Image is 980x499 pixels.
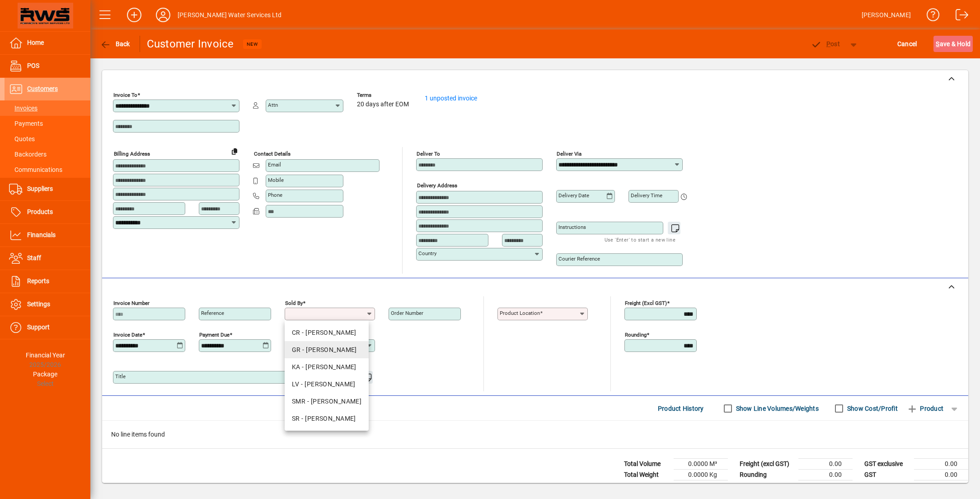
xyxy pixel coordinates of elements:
mat-option: GR - Garry Robinson [285,341,369,358]
mat-option: SMR - Sarah Robinson [285,393,369,410]
mat-label: Invoice date [113,332,142,338]
button: Product [902,400,948,417]
mat-option: LV - Lachie Vanderpasch [285,375,369,393]
label: Show Line Volumes/Weights [734,404,819,413]
div: No line items found [102,421,968,448]
button: Product History [654,400,708,417]
mat-hint: Use 'Enter' to start a new line [605,234,675,245]
mat-label: Invoice number [113,300,150,306]
button: Back [98,36,132,52]
a: Products [5,201,90,223]
a: Knowledge Base [920,2,940,31]
span: P [826,40,830,48]
a: Payments [5,116,90,131]
button: Post [806,36,844,52]
mat-label: Sold by [285,300,303,306]
a: Staff [5,247,90,270]
span: Package [33,371,57,378]
mat-label: Payment due [199,332,230,338]
td: Freight (excl GST) [735,459,798,470]
div: Customer Invoice [147,37,234,51]
span: Products [27,208,53,215]
div: GR - [PERSON_NAME] [292,345,361,355]
td: GST [860,470,914,480]
span: ave & Hold [936,37,971,51]
button: Copy to Delivery address [227,144,242,158]
span: Cancel [897,37,917,51]
mat-label: Title [115,373,126,380]
mat-label: Delivery date [558,192,589,199]
a: Support [5,316,90,339]
mat-option: SR - Shane Robinson [285,410,369,427]
a: Backorders [5,147,90,162]
td: Rounding [735,470,798,480]
mat-label: Instructions [558,224,586,230]
button: Add [120,7,149,23]
td: 0.0000 Kg [674,470,728,480]
span: Product History [658,401,704,416]
span: 20 days after EOM [357,101,409,108]
span: Quotes [9,135,35,143]
mat-label: Product location [500,310,540,316]
button: Profile [149,7,178,23]
a: 1 unposted invoice [425,95,477,102]
a: Financials [5,224,90,247]
span: ost [811,40,840,48]
mat-label: Phone [268,192,282,198]
td: 0.00 [914,470,968,480]
a: Logout [949,2,969,31]
td: GST exclusive [860,459,914,470]
span: Reports [27,277,49,285]
span: S [936,40,939,48]
mat-option: KA - Kam Adams [285,358,369,375]
td: Total Volume [619,459,674,470]
a: Quotes [5,131,90,147]
mat-label: Deliver To [417,151,440,157]
label: Show Cost/Profit [845,404,898,413]
span: Terms [357,92,411,98]
span: Settings [27,300,50,308]
mat-label: Email [268,162,281,168]
span: Support [27,323,50,331]
td: 0.0000 M³ [674,459,728,470]
span: Product [907,401,943,416]
a: Suppliers [5,178,90,200]
mat-label: Reference [201,310,224,316]
mat-label: Country [418,250,436,257]
span: Backorders [9,151,47,158]
span: Suppliers [27,185,53,192]
mat-label: Invoice To [113,92,137,98]
button: Save & Hold [933,36,973,52]
mat-label: Deliver via [557,151,581,157]
span: Invoices [9,105,38,112]
div: LV - [PERSON_NAME] [292,380,361,389]
span: Financials [27,231,56,238]
span: Communications [9,166,62,173]
td: 0.00 [914,459,968,470]
span: Financial Year [26,352,65,359]
span: POS [27,62,39,69]
span: Home [27,39,44,46]
a: Home [5,32,90,54]
mat-label: Freight (excl GST) [625,300,667,306]
td: Total Weight [619,470,674,480]
div: SR - [PERSON_NAME] [292,414,361,423]
td: GST inclusive [860,480,914,492]
a: POS [5,55,90,77]
td: 0.00 [914,480,968,492]
div: [PERSON_NAME] Water Services Ltd [178,8,282,22]
mat-label: Order number [391,310,423,316]
span: Back [100,40,130,48]
mat-label: Rounding [625,332,647,338]
span: Staff [27,254,41,261]
mat-label: Attn [268,102,278,108]
button: Cancel [895,36,919,52]
mat-option: CR - Callum Robinson [285,324,369,341]
mat-label: Courier Reference [558,256,600,262]
td: 0.00 [798,459,853,470]
td: 0.00 [798,470,853,480]
app-page-header-button: Back [90,36,140,52]
div: CR - [PERSON_NAME] [292,328,361,337]
span: Customers [27,85,58,92]
div: SMR - [PERSON_NAME] [292,397,361,406]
